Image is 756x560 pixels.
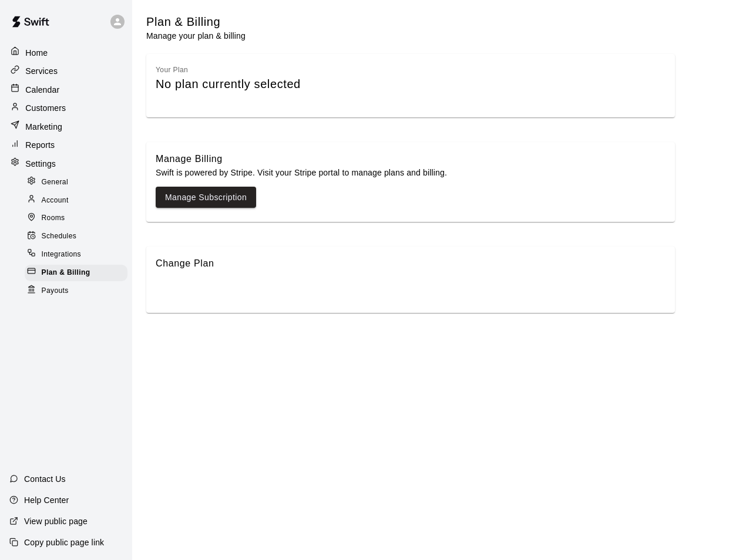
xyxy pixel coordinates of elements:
[156,66,188,74] span: Your Plan
[8,44,124,61] a: Home
[25,247,127,263] div: Integrations
[8,155,124,172] a: Settings
[42,177,69,188] span: General
[25,282,127,299] div: Payouts
[25,158,56,170] p: Settings
[24,515,88,527] p: View public page
[25,265,127,281] div: Plan & Billing
[8,81,124,98] a: Calendar
[156,76,666,92] div: No plan currently selected
[42,267,90,279] span: Plan & Billing
[8,136,124,153] a: Reports
[25,246,132,264] a: Integrations
[156,187,256,208] button: Manage Subscription
[25,173,132,191] a: General
[25,121,62,133] p: Marketing
[8,63,124,80] a: Services
[25,264,132,282] a: Plan & Billing
[146,30,246,42] p: Manage your plan & billing
[25,193,127,209] div: Account
[25,228,127,245] div: Schedules
[8,118,124,135] a: Marketing
[156,256,666,271] div: Change Plan
[25,191,132,210] a: Account
[156,151,666,167] div: Manage Billing
[25,65,58,77] p: Services
[42,249,82,261] span: Integrations
[156,167,666,178] p: Swift is powered by Stripe. Visit your Stripe portal to manage plans and billing.
[146,14,246,30] h5: Plan & Billing
[42,212,65,224] span: Rooms
[24,537,104,548] p: Copy public page link
[165,190,247,205] a: Manage Subscription
[25,210,127,227] div: Rooms
[24,473,66,485] p: Contact Us
[25,174,127,191] div: General
[25,84,59,96] p: Calendar
[42,231,77,242] span: Schedules
[25,139,55,151] p: Reports
[24,494,69,506] p: Help Center
[25,102,66,114] p: Customers
[25,47,48,59] p: Home
[8,100,124,117] a: Customers
[42,285,69,297] span: Payouts
[25,210,132,228] a: Rooms
[42,195,69,207] span: Account
[25,282,132,300] a: Payouts
[25,228,132,246] a: Schedules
